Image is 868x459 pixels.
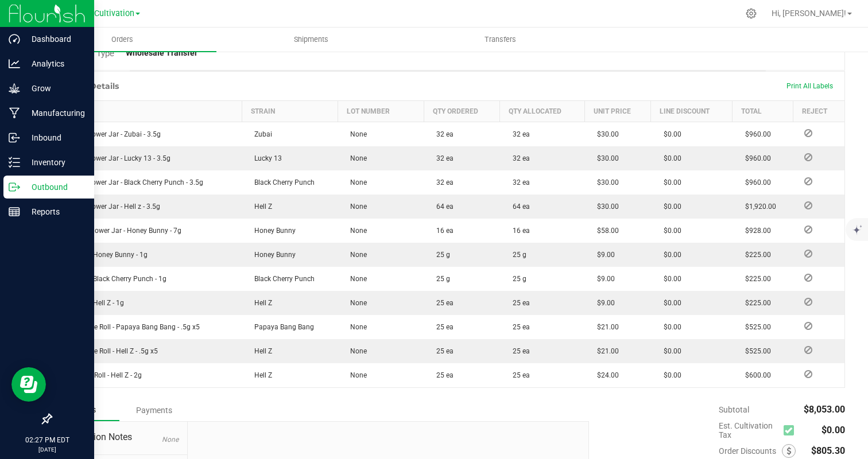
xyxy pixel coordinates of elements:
[431,371,454,379] span: 25 ea
[59,275,166,283] span: Pre Roll - Black Cherry Punch - 1g
[739,130,771,138] span: $960.00
[9,107,20,119] inline-svg: Manufacturing
[507,275,526,283] span: 25 g
[52,101,242,122] th: Item
[11,367,46,402] iframe: Resource center
[424,101,499,122] th: Qty Ordered
[800,178,817,185] span: Reject Inventory
[59,371,142,379] span: Blunt Pre Roll - Hell Z - 2g
[500,101,585,122] th: Qty Allocated
[800,154,817,161] span: Reject Inventory
[249,178,315,186] span: Black Cherry Punch
[786,82,833,90] span: Print All Labels
[431,154,454,162] span: 32 ea
[59,130,161,138] span: Eighth Flower Jar - Zubai - 3.5g
[800,371,817,378] span: Reject Inventory
[5,445,89,454] p: [DATE]
[507,227,530,235] span: 16 ea
[507,130,530,138] span: 32 ea
[591,347,619,355] span: $21.00
[507,347,530,355] span: 25 ea
[249,130,272,138] span: Zubai
[344,251,367,259] span: None
[9,157,20,168] inline-svg: Inventory
[507,299,530,307] span: 25 ea
[821,425,845,435] span: $0.00
[162,435,179,444] span: None
[60,430,179,444] span: Destination Notes
[59,203,160,211] span: Eighth Flower Jar - Hell z - 3.5g
[658,251,681,259] span: $0.00
[658,154,681,162] span: $0.00
[507,178,530,186] span: 32 ea
[591,323,619,331] span: $21.00
[20,131,89,145] p: Inbound
[338,101,424,122] th: Lot Number
[431,251,450,259] span: 25 g
[811,445,845,456] span: $805.30
[344,178,367,186] span: None
[59,227,181,235] span: Quarter Flower Jar - Honey Bunny - 7g
[719,421,779,439] span: Est. Cultivation Tax
[249,251,296,259] span: Honey Bunny
[658,347,681,355] span: $0.00
[20,205,89,219] p: Reports
[469,34,532,45] span: Transfers
[344,154,367,162] span: None
[591,203,619,211] span: $30.00
[784,423,799,438] span: Calculate cultivation tax
[249,154,282,162] span: Lucky 13
[9,181,20,193] inline-svg: Outbound
[507,251,526,259] span: 25 g
[431,299,454,307] span: 25 ea
[651,101,733,122] th: Line Discount
[800,130,817,137] span: Reject Inventory
[344,227,367,235] span: None
[591,227,619,235] span: $58.00
[216,28,405,52] a: Shipments
[431,275,450,283] span: 25 g
[800,347,817,353] span: Reject Inventory
[591,130,619,138] span: $30.00
[744,8,758,19] div: Manage settings
[344,299,367,307] span: None
[431,323,454,331] span: 25 ea
[658,203,681,211] span: $0.00
[20,180,89,194] p: Outbound
[591,275,615,283] span: $9.00
[591,178,619,186] span: $30.00
[20,81,89,95] p: Grow
[5,435,89,445] p: 02:27 PM EDT
[507,154,530,162] span: 32 ea
[739,203,776,211] span: $1,920.00
[96,34,149,45] span: Orders
[20,57,89,71] p: Analytics
[344,275,367,283] span: None
[431,203,454,211] span: 64 ea
[584,101,650,122] th: Unit Price
[249,227,296,235] span: Honey Bunny
[658,323,681,331] span: $0.00
[739,371,771,379] span: $600.00
[249,275,315,283] span: Black Cherry Punch
[507,203,530,211] span: 64 ea
[59,251,148,259] span: Pre Roll - Honey Bunny - 1g
[739,178,771,186] span: $960.00
[733,101,793,122] th: Total
[249,347,272,355] span: Hell Z
[431,130,454,138] span: 32 ea
[591,299,615,307] span: $9.00
[94,9,134,18] span: Cultivation
[739,154,771,162] span: $960.00
[344,371,367,379] span: None
[20,155,89,169] p: Inventory
[658,371,681,379] span: $0.00
[344,203,367,211] span: None
[658,130,681,138] span: $0.00
[59,178,203,186] span: Eighth Flower Jar - Black Cherry Punch - 3.5g
[739,299,771,307] span: $225.00
[800,226,817,233] span: Reject Inventory
[406,28,595,52] a: Transfers
[242,101,338,122] th: Strain
[431,227,454,235] span: 16 ea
